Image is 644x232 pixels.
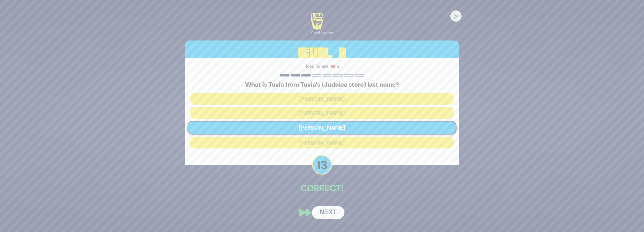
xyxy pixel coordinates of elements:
[190,81,454,88] h5: What is Tuvia from Tuvia’s (Judaica store) last name?
[190,93,454,105] button: [PERSON_NAME]
[190,107,454,119] button: [PERSON_NAME]
[190,137,454,148] button: [PERSON_NAME]
[185,40,459,66] h3: Level 3
[185,181,459,195] p: Correct!
[190,63,454,70] p: Total Tickets: 🎟️ 8
[312,206,344,219] button: Next
[312,155,332,175] p: 13
[311,13,323,30] img: LBA
[311,30,333,35] div: Proud Sponsor
[450,10,462,22] button: 🔊
[188,121,457,135] button: [PERSON_NAME]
